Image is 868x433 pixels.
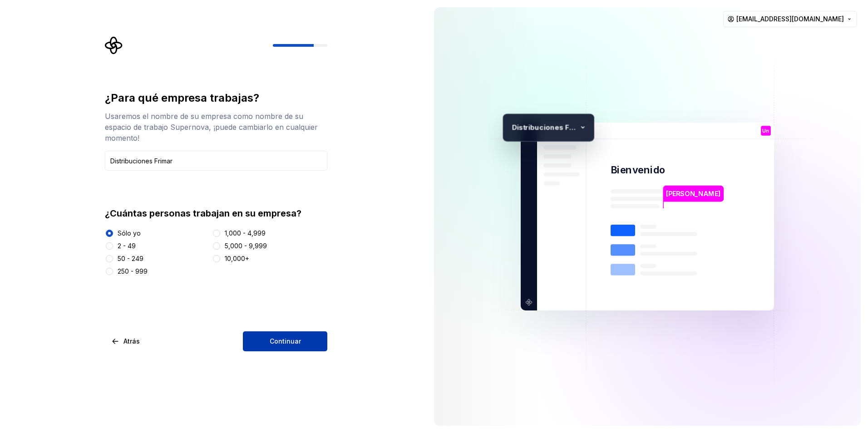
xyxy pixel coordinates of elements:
[118,267,148,276] div: 250 - 999
[736,15,844,24] span: [EMAIL_ADDRESS][DOMAIN_NAME]
[243,331,327,351] button: Continuar
[105,91,327,105] div: ¿Para qué empresa trabajas?
[762,128,769,133] p: Un
[118,229,141,238] div: Sólo yo
[105,151,327,171] input: Nombre de la empresa
[611,163,665,177] p: Bienvenido
[225,254,249,263] div: 10,000+
[123,337,140,346] span: Atrás
[105,36,123,54] svg: Logotipo de Supernova
[666,189,720,199] p: [PERSON_NAME]
[225,241,267,251] div: 5,000 - 9,999
[105,111,327,143] div: Usaremos el nombre de su empresa como nombre de su espacio de trabajo Supernova, ¡puede cambiarlo...
[225,229,266,238] div: 1,000 - 4,999
[270,337,301,346] span: Continuar
[105,207,327,220] div: ¿Cuántas personas trabajan en su empresa?
[517,122,576,133] p: istribuciones Frimar
[723,11,857,27] button: [EMAIL_ADDRESS][DOMAIN_NAME]
[118,241,136,251] div: 2 - 49
[105,331,148,351] button: Atrás
[118,254,143,263] div: 50 - 249
[507,122,517,133] p: D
